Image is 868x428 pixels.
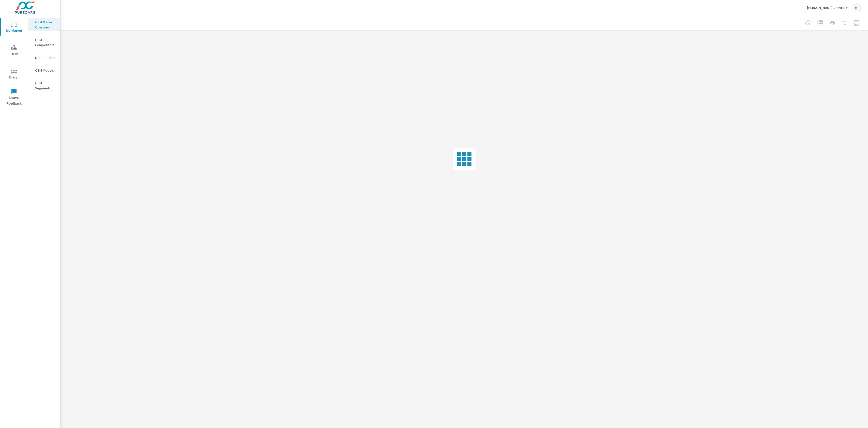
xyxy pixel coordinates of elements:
[853,3,862,12] div: ME
[807,5,849,10] p: [PERSON_NAME] Chevrolet
[0,15,28,109] div: nav menu
[35,55,56,60] p: Market Editor
[35,81,56,91] p: OEM Segments
[2,45,26,57] span: Tier2
[28,36,60,49] div: OEM Competitors
[28,79,60,92] div: OEM Segments
[28,67,60,74] div: OEM Models
[2,68,26,81] span: Driver
[28,54,60,61] div: Market Editor
[35,20,56,30] p: OEM Market Overview
[2,21,26,34] span: My Market
[35,37,56,47] p: OEM Competitors
[28,18,60,31] div: OEM Market Overview
[35,68,56,73] p: OEM Models
[2,88,26,107] span: Leave Feedback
